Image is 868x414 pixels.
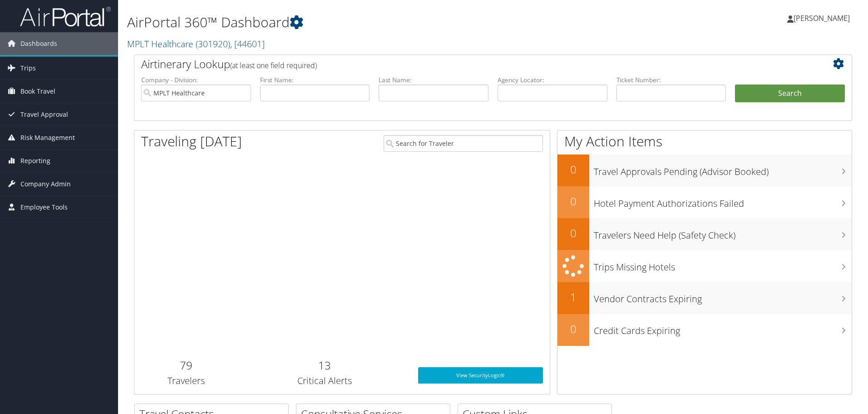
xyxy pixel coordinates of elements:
[557,225,589,241] h2: 0
[196,38,230,50] span: ( 301920 )
[245,358,404,373] h2: 13
[20,196,68,219] span: Employee Tools
[557,218,852,250] a: 0Travelers Need Help (Safety Check)
[557,194,589,209] h2: 0
[594,224,852,242] h3: Travelers Need Help (Safety Check)
[141,56,785,72] h2: Airtinerary Lookup
[141,374,232,387] h3: Travelers
[418,367,543,384] a: View SecurityLogic®
[20,173,71,195] span: Company Admin
[594,161,852,178] h3: Travel Approvals Pending (Advisor Booked)
[20,126,75,149] span: Risk Management
[616,75,726,85] label: Ticket Number:
[141,358,232,373] h2: 79
[794,13,850,23] span: [PERSON_NAME]
[735,85,845,103] button: Search
[594,320,852,337] h3: Credit Cards Expiring
[127,13,615,32] h1: AirPortal 360™ Dashboard
[20,6,111,27] img: airportal-logo.png
[20,103,68,126] span: Travel Approval
[557,155,852,186] a: 0Travel Approvals Pending (Advisor Booked)
[141,75,251,85] label: Company - Division:
[384,135,543,152] input: Search for Traveler
[230,38,265,50] span: , [ 44601 ]
[20,32,57,55] span: Dashboards
[594,256,852,274] h3: Trips Missing Hotels
[20,80,55,103] span: Book Travel
[230,60,317,70] span: (at least one field required)
[20,57,36,80] span: Trips
[557,314,852,346] a: 0Credit Cards Expiring
[557,321,589,337] h2: 0
[557,250,852,282] a: Trips Missing Hotels
[594,193,852,210] h3: Hotel Payment Authorizations Failed
[557,132,852,151] h1: My Action Items
[557,162,589,177] h2: 0
[498,75,607,85] label: Agency Locator:
[260,75,370,85] label: First Name:
[141,132,242,151] h1: Traveling [DATE]
[127,38,265,50] a: MPLT Healthcare
[20,150,50,172] span: Reporting
[594,288,852,305] h3: Vendor Contracts Expiring
[557,282,852,314] a: 1Vendor Contracts Expiring
[557,289,589,305] h2: 1
[557,186,852,218] a: 0Hotel Payment Authorizations Failed
[379,75,488,85] label: Last Name:
[787,5,859,32] a: [PERSON_NAME]
[245,374,404,387] h3: Critical Alerts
